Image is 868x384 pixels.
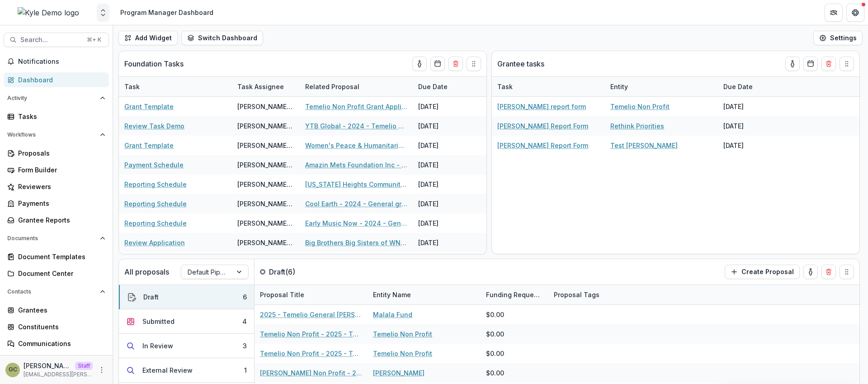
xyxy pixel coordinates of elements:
[4,162,109,177] a: Form Builder
[413,213,481,233] div: [DATE]
[18,112,102,121] div: Tasks
[119,285,254,309] button: Draft6
[4,266,109,281] a: Document Center
[124,199,187,209] a: Reporting Schedule
[143,292,159,302] div: Draft
[7,235,96,242] span: Documents
[430,57,445,71] button: Calendar
[813,31,863,45] button: Settings
[4,249,109,264] a: Document Templates
[142,365,193,375] div: External Review
[232,77,300,96] div: Task Assignee
[548,285,661,304] div: Proposal Tags
[118,31,178,45] button: Add Widget
[413,155,481,175] div: [DATE]
[305,141,407,150] a: Women's Peace & Humanitarian Fund - 2024 - Temelio General [PERSON_NAME]
[821,265,836,279] button: Delete card
[24,370,93,379] p: [EMAIL_ADDRESS][PERSON_NAME][DOMAIN_NAME]
[413,252,481,272] div: [DATE]
[18,199,102,208] div: Payments
[718,116,786,136] div: [DATE]
[96,365,107,375] button: More
[124,238,185,247] a: Review Application
[4,319,109,334] a: Constituents
[373,329,432,339] a: Temelio Non Profit
[4,355,109,369] button: Open Data & Reporting
[305,218,407,228] a: Early Music Now - 2024 - General grant application
[610,141,678,150] a: Test [PERSON_NAME]
[24,361,71,370] p: [PERSON_NAME]
[825,4,843,22] button: Partners
[242,317,247,326] div: 4
[725,265,800,279] button: Create Proposal
[7,289,96,295] span: Contacts
[4,128,109,142] button: Open Workflows
[548,290,605,299] div: Proposal Tags
[237,218,294,228] div: [PERSON_NAME] <[PERSON_NAME][EMAIL_ADDRESS][DOMAIN_NAME]>
[260,329,362,339] a: Temelio Non Profit - 2025 - Temelio General [PERSON_NAME]
[610,102,670,111] a: Temelio Non Profit
[142,341,173,351] div: In Review
[486,349,504,358] div: $0.00
[18,269,102,278] div: Document Center
[497,141,588,150] a: [PERSON_NAME] Report Form
[18,165,102,175] div: Form Builder
[237,102,294,111] div: [PERSON_NAME] <[PERSON_NAME][EMAIL_ADDRESS][DOMAIN_NAME]>
[718,77,786,96] div: Due Date
[255,290,310,299] div: Proposal Title
[237,180,294,189] div: [PERSON_NAME] <[PERSON_NAME][EMAIL_ADDRESS][DOMAIN_NAME]>
[486,310,504,319] div: $0.00
[244,365,247,375] div: 1
[300,77,413,96] div: Related Proposal
[20,36,81,44] span: Search...
[124,121,184,131] a: Review Task Demo
[237,141,294,150] div: [PERSON_NAME] <[PERSON_NAME][EMAIL_ADDRESS][DOMAIN_NAME]>
[232,82,289,91] div: Task Assignee
[840,57,854,71] button: Drag
[18,339,102,348] div: Communications
[260,349,362,358] a: Temelio Non Profit - 2025 - Temelio General [PERSON_NAME]
[85,35,103,45] div: ⌘ + K
[18,182,102,191] div: Reviewers
[119,82,145,91] div: Task
[803,57,818,71] button: Calendar
[4,336,109,351] a: Communications
[243,341,247,351] div: 3
[255,285,368,304] div: Proposal Title
[605,77,718,96] div: Entity
[373,310,412,319] a: Malala Fund
[492,77,605,96] div: Task
[803,265,818,279] button: toggle-assigned-to-me
[413,233,481,252] div: [DATE]
[486,329,504,339] div: $0.00
[124,58,184,69] p: Foundation Tasks
[413,82,453,91] div: Due Date
[97,4,109,22] button: Open entity switcher
[243,292,247,302] div: 6
[18,7,79,18] img: Kyle Demo logo
[413,194,481,213] div: [DATE]
[413,77,481,96] div: Due Date
[119,77,232,96] div: Task
[497,102,586,111] a: [PERSON_NAME] report form
[497,121,588,131] a: [PERSON_NAME] Report Form
[7,95,96,101] span: Activity
[18,75,102,85] div: Dashboard
[840,265,854,279] button: Drag
[4,33,109,47] button: Search...
[373,349,432,358] a: Temelio Non Profit
[18,305,102,315] div: Grantees
[305,102,407,111] a: Temelio Non Profit Grant Application - 2024
[821,57,836,71] button: Delete card
[413,136,481,155] div: [DATE]
[4,303,109,318] a: Grantees
[785,57,800,71] button: toggle-assigned-to-me
[120,8,213,17] div: Program Manager Dashboard
[18,215,102,225] div: Grantee Reports
[7,132,96,138] span: Workflows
